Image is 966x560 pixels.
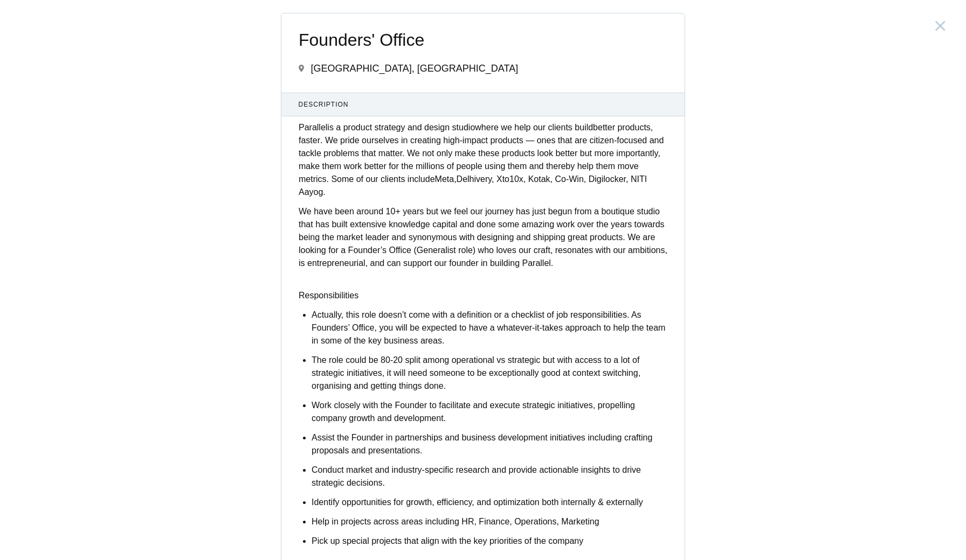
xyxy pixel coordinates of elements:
[312,354,667,393] p: The role could be 80-20 split among operational vs strategic but with access to a lot of strategi...
[435,174,454,184] strong: Meta
[299,291,358,300] strong: Responsibilities
[299,174,647,197] strong: Delhivery, Xto10x, Kotak, Co-Win, Digilocker, NITI Aayog.
[299,123,327,132] a: Parallel
[310,63,518,74] span: [GEOGRAPHIC_DATA], [GEOGRAPHIC_DATA]
[299,31,667,50] span: Founders' Office
[312,309,667,347] p: Actually, this role doesn’t come with a definition or a checklist of job responsibilities. As Fou...
[312,431,667,457] p: Assist the Founder in partnerships and business development initiatives including crafting propos...
[312,496,667,509] p: Identify opportunities for growth, efficiency, and optimization both internally & externally
[299,121,667,199] p: where we help our clients build . We pride ourselves in creating high-impact products — ones that...
[312,399,667,425] p: Work closely with the Founder to facilitate and execute strategic initiatives, propelling company...
[299,100,668,109] span: Description
[312,515,667,528] p: Help in projects across areas including HR, Finance, Operations, Marketing
[299,205,667,270] p: We have been around 10+ years but we feel our journey has just begun from a boutique studio that ...
[312,464,667,489] p: Conduct market and industry-specific research and provide actionable insights to drive strategic ...
[299,123,475,132] strong: is a product strategy and design studio
[312,535,667,548] p: Pick up special projects that align with the key priorities of the company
